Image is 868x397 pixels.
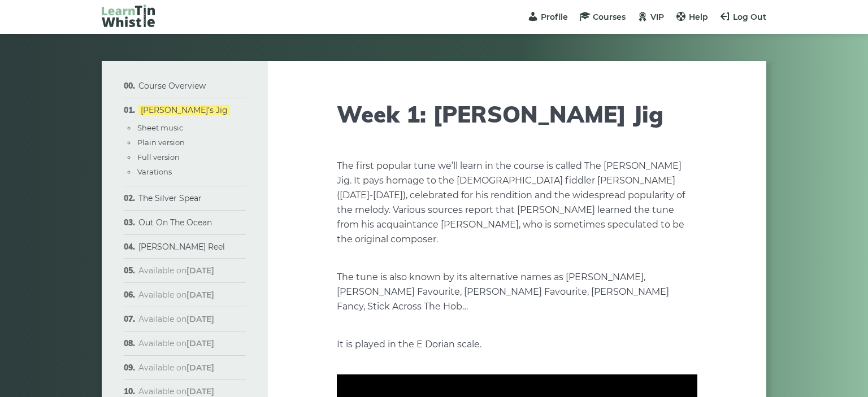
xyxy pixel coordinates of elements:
strong: [DATE] [186,338,214,348]
a: Course Overview [138,81,206,91]
span: Available on [138,338,214,348]
a: Log Out [719,12,766,22]
a: Plain version [137,138,185,147]
strong: [DATE] [186,386,214,396]
span: Courses [593,12,626,22]
a: Sheet music [137,123,183,132]
img: LearnTinWhistle.com [102,5,155,27]
a: Full version [137,152,180,162]
a: [PERSON_NAME]’s Jig [138,105,230,115]
a: Courses [579,12,626,22]
a: The Silver Spear [138,193,202,203]
p: The first popular tune we’ll learn in the course is called The [PERSON_NAME] Jig. It pays homage ... [337,159,697,247]
span: Profile [541,12,568,22]
a: Out On The Ocean [138,217,212,228]
a: VIP [637,12,664,22]
a: Profile [527,12,568,22]
p: It is played in the E Dorian scale. [337,337,697,352]
span: Log Out [733,12,766,22]
strong: [DATE] [186,290,214,300]
p: The tune is also known by its alternative names as [PERSON_NAME], [PERSON_NAME] Favourite, [PERSO... [337,270,697,314]
span: Available on [138,290,214,300]
strong: [DATE] [186,265,214,276]
a: Varations [137,167,172,176]
h1: Week 1: [PERSON_NAME] Jig [337,101,697,128]
a: [PERSON_NAME] Reel [138,242,225,252]
span: Available on [138,265,214,276]
span: Available on [138,386,214,396]
span: Available on [138,314,214,324]
strong: [DATE] [186,363,214,373]
span: Available on [138,363,214,373]
strong: [DATE] [186,314,214,324]
a: Help [675,12,708,22]
span: VIP [650,12,664,22]
span: Help [689,12,708,22]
